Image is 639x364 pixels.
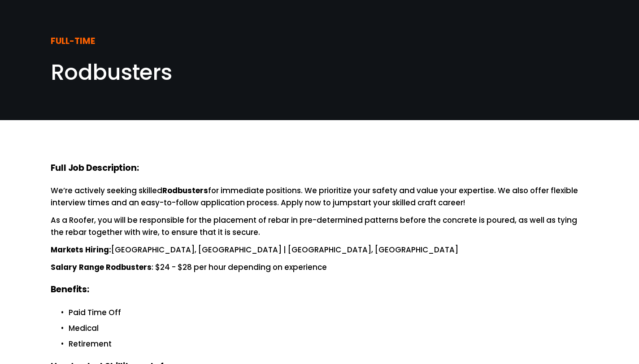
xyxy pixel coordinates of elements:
strong: FULL-TIME [51,35,95,47]
strong: Benefits: [51,283,89,295]
strong: Rodbusters [162,185,208,196]
p: We’re actively seeking skilled for immediate positions. We prioritize your safety and value your ... [51,185,589,209]
p: As a Roofer, you will be responsible for the placement of rebar in pre-determined patterns before... [51,214,589,238]
strong: Salary Range Rodbusters [51,262,152,273]
p: [GEOGRAPHIC_DATA], [GEOGRAPHIC_DATA] | [GEOGRAPHIC_DATA], [GEOGRAPHIC_DATA] [51,244,589,256]
strong: Markets Hiring: [51,244,111,255]
span: Rodbusters [51,57,172,87]
p: Retirement [69,338,589,350]
strong: Full Job Description: [51,162,139,174]
p: Paid Time Off [69,307,589,319]
p: : $24 - $28 per hour depending on experience [51,261,589,273]
p: Medical [69,322,589,334]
